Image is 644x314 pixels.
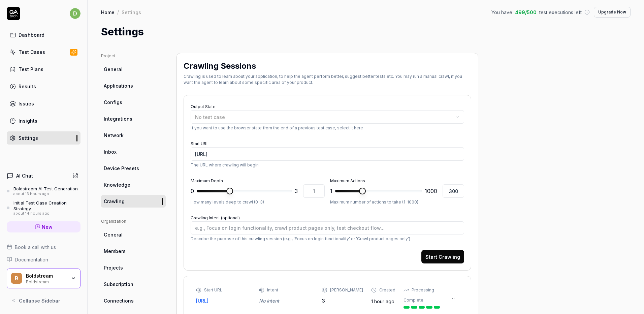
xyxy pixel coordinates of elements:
a: Knowledge [101,179,166,191]
div: Initial Test Case Creation Strategy [13,200,80,211]
button: Upgrade Now [594,7,631,18]
span: Crawling [104,198,125,205]
span: Knowledge [104,181,130,188]
span: Projects [104,264,123,271]
div: Organization [101,218,166,224]
div: / [117,9,119,15]
button: No test case [191,110,464,124]
a: Home [101,9,115,15]
span: 3 [295,187,298,195]
label: Maximum Depth [191,178,223,183]
div: about 13 hours ago [13,192,78,196]
span: Device Presets [104,165,139,172]
label: Output State [191,104,216,109]
div: Test Plans [19,66,43,73]
button: Collapse Sidebar [7,294,80,307]
label: Start URL [191,141,209,146]
a: General [101,228,166,241]
a: Book a call with us [7,244,80,251]
div: Start URL [204,287,222,293]
span: 499 / 500 [515,9,537,16]
a: New [7,221,80,232]
a: Crawling [101,195,166,208]
span: Applications [104,82,133,89]
span: 1 [330,187,332,195]
span: General [104,66,123,73]
a: Integrations [101,113,166,125]
span: Members [104,248,126,255]
span: Connections [104,297,134,304]
a: Configs [101,96,166,108]
a: Inbox [101,146,166,158]
div: Settings [19,134,38,142]
div: Created [379,287,395,293]
a: Projects [101,261,166,274]
span: B [11,273,22,284]
div: Project [101,53,166,59]
span: test executions left [539,9,582,16]
div: No intent [259,297,314,304]
a: Test Plans [7,63,80,76]
div: Dashboard [19,31,44,38]
span: 1000 [425,187,437,195]
div: about 14 hours ago [13,211,80,216]
p: How many levels deep to crawl (0-3) [191,199,325,205]
button: BBoldstreamBoldstream [7,269,80,289]
a: Boldstream AI Test Generationabout 13 hours ago [7,186,80,196]
a: Documentation [7,256,80,263]
div: Crawling is used to learn about your application, to help the agent perform better, suggest bette... [184,73,471,86]
div: Boldstream [26,279,66,284]
label: Crawling Intent (optional) [191,215,240,220]
a: Initial Test Case Creation Strategyabout 14 hours ago [7,200,80,216]
span: Integrations [104,115,132,122]
a: Test Cases [7,45,80,59]
span: Collapse Sidebar [19,297,60,304]
div: Results [19,83,36,90]
span: Book a call with us [15,244,56,251]
a: Network [101,129,166,142]
a: Dashboard [7,28,80,41]
div: Boldstream AI Test Generation [13,186,78,191]
span: Network [104,132,124,139]
p: If you want to use the browser state from the end of a previous test case, select it here [191,125,464,131]
span: Subscription [104,281,133,288]
button: d [70,7,80,20]
span: You have [491,9,512,16]
a: [URL] [196,297,251,304]
div: Complete [404,297,423,303]
input: https://boldstream.ai/ [191,147,464,161]
div: Test Cases [19,49,45,56]
a: Subscription [101,278,166,290]
div: [PERSON_NAME] [330,287,363,293]
span: No test case [195,114,225,120]
span: Configs [104,99,122,106]
a: Connections [101,294,166,307]
div: Settings [122,9,141,15]
time: 1 hour ago [371,299,394,304]
p: The URL where crawling will begin [191,162,464,168]
span: Inbox [104,148,117,155]
span: 0 [191,187,194,195]
h2: Crawling Sessions [184,60,256,72]
a: Members [101,245,166,257]
a: Results [7,80,80,93]
span: New [42,223,53,230]
div: Intent [267,287,278,293]
div: Issues [19,100,34,107]
div: Processing [412,287,434,293]
p: Maximum number of actions to take (1-1000) [330,199,464,205]
div: Boldstream [26,273,66,279]
a: General [101,63,166,75]
h4: AI Chat [16,172,33,179]
div: Insights [19,117,37,124]
h1: Settings [101,24,144,39]
label: Maximum Actions [330,178,365,183]
a: Device Presets [101,162,166,175]
a: Issues [7,97,80,110]
p: Describe the purpose of this crawling session (e.g., 'Focus on login functionality' or 'Crawl pro... [191,236,464,242]
button: Start Crawling [421,250,464,263]
span: General [104,231,123,238]
div: 3 [322,297,363,304]
span: Documentation [15,256,48,263]
a: Applications [101,80,166,92]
